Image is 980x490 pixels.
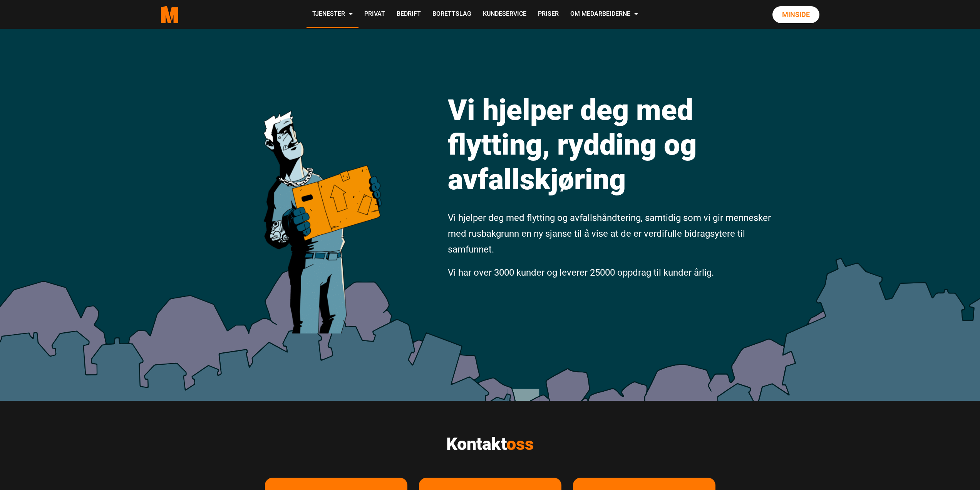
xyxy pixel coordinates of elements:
h1: Vi hjelper deg med flytting, rydding og avfallskjøring [448,93,773,197]
span: Vi har over 3000 kunder og leverer 25000 oppdrag til kunder årlig. [448,267,714,278]
span: oss [506,434,534,454]
a: Tjenester [307,1,358,28]
a: Kundeservice [477,1,532,28]
span: Vi hjelper deg med flytting og avfallshåndtering, samtidig som vi gir mennesker med rusbakgrunn e... [448,212,771,255]
h2: Kontakt [265,434,715,455]
a: Priser [532,1,565,28]
a: Bedrift [391,1,427,28]
a: Privat [358,1,391,28]
a: Borettslag [427,1,477,28]
a: Om Medarbeiderne [565,1,644,28]
a: Minside [772,6,819,23]
img: medarbeiderne man icon optimized [255,75,388,333]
